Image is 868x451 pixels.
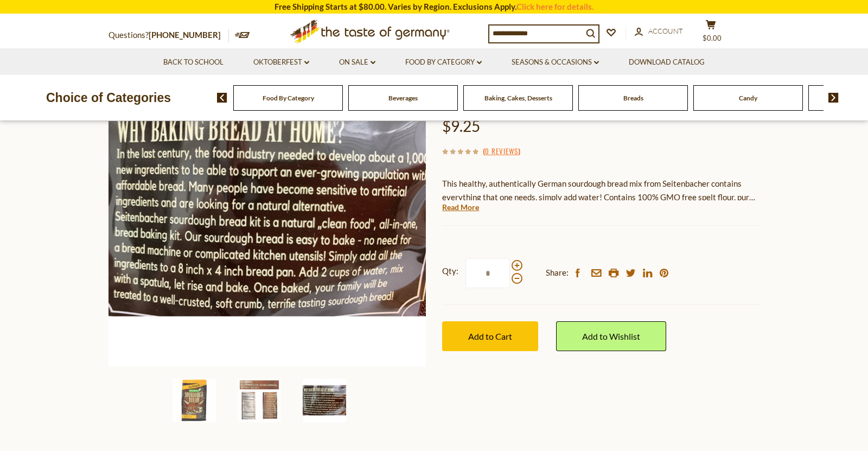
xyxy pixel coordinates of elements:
[173,379,216,422] img: Seitenbacher German Sourdough Bread Mix, 19.0 oz.
[623,94,643,102] a: Breads
[442,202,479,213] a: Read More
[303,379,346,422] img: Seitenbacher German Sourdough Bread Mix, 19.0 oz.
[556,321,666,351] a: Add to Wishlist
[546,266,569,280] span: Share:
[149,30,221,40] a: [PHONE_NUMBER]
[485,145,518,157] a: 0 Reviews
[405,56,482,68] a: Food By Category
[442,264,458,278] strong: Qty:
[635,26,683,37] a: Account
[108,28,229,42] p: Questions?
[703,34,722,42] span: $0.00
[484,94,552,102] a: Baking, Cakes, Desserts
[465,258,510,288] input: Qty:
[694,20,727,47] button: $0.00
[263,94,314,102] a: Food By Category
[629,56,705,68] a: Download Catalog
[163,56,224,68] a: Back to School
[442,321,538,351] button: Add to Cart
[739,94,757,102] a: Candy
[468,331,512,341] span: Add to Cart
[238,379,281,422] img: Seitenbacher German Sourdough Bread Mix, 19.0 oz.
[388,94,418,102] a: Beverages
[108,49,426,366] img: Seitenbacher German Sourdough Bread Mix, 19.0 oz.
[828,93,839,103] img: next arrow
[512,56,599,68] a: Seasons & Occasions
[516,2,593,11] a: Click here for details.
[217,93,227,103] img: previous arrow
[648,27,683,35] span: Account
[253,56,309,68] a: Oktoberfest
[339,56,375,68] a: On Sale
[483,145,520,156] span: ( )
[442,117,480,135] span: $9.25
[442,177,759,204] p: This healthy, authentically German sourdough bread mix from Seitenbacher contains everything that...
